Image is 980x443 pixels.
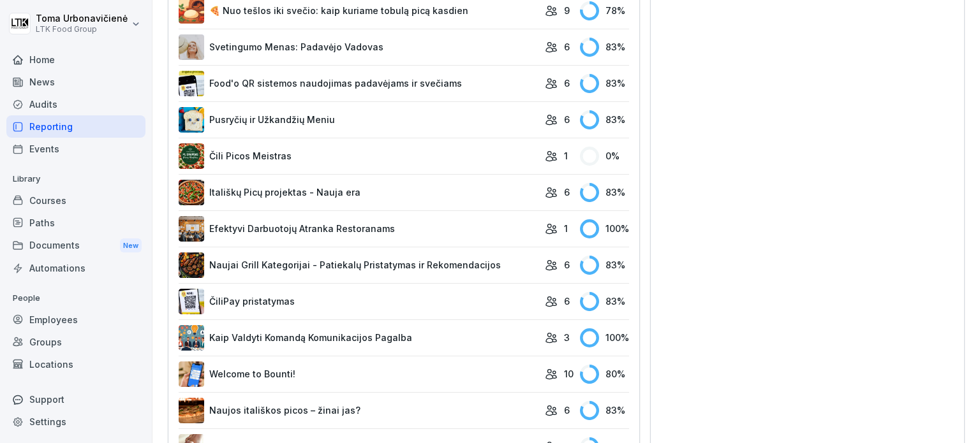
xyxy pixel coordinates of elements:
[179,216,204,242] img: cj2ypqr3rpc0mzs6rxd4ezt5.png
[564,367,574,381] p: 10
[580,292,629,311] div: 83 %
[6,234,145,258] a: DocumentsNew
[6,115,145,138] a: Reporting
[179,361,204,387] img: xgfduithoxxyhirrlmyo7nin.png
[580,38,629,57] div: 83 %
[564,185,570,199] p: 6
[6,410,145,433] a: Settings
[179,361,538,387] a: Welcome to Bounti!
[179,398,204,423] img: j6p8nacpxa9w6vbzyquke6uf.png
[564,4,570,17] p: 9
[6,189,145,212] a: Courses
[564,113,570,126] p: 6
[36,25,128,34] p: LTK Food Group
[179,107,204,133] img: pe4agwvl0z5rluhodf6xscve.png
[6,288,145,309] p: People
[179,252,538,278] a: Naujai Grill Kategorijai - Patiekalų Pristatymas ir Rekomendacijos
[580,147,629,166] div: 0 %
[580,74,629,93] div: 83 %
[179,34,204,60] img: wnpqesb0ja9fwoknan9m59ep.png
[179,252,204,278] img: eoq7vpyjqa4fe4jd0211hped.png
[6,212,145,234] a: Paths
[179,180,538,205] a: Itališkų Picų projektas - Nauja era
[179,216,538,242] a: Efektyvi Darbuotojų Atranka Restoranams
[179,34,538,60] a: Svetingumo Menas: Padavėjo Vadovas
[564,76,570,90] p: 6
[6,234,145,258] div: Documents
[179,398,538,423] a: Naujos itališkos picos – žinai jas?
[179,325,204,351] img: z618rxypiqtftz5qimyyzrxa.png
[564,222,568,235] p: 1
[580,328,629,347] div: 100 %
[580,1,629,20] div: 78 %
[179,325,538,351] a: Kaip Valdyti Komandą Komunikacijos Pagalba
[580,365,629,384] div: 80 %
[6,257,145,279] a: Automations
[580,183,629,202] div: 83 %
[564,149,568,163] p: 1
[564,331,570,344] p: 3
[6,138,145,160] a: Events
[120,238,142,253] div: New
[6,353,145,375] a: Locations
[6,48,145,71] a: Home
[6,71,145,93] a: News
[179,71,538,96] a: Food'o QR sistemos naudojimas padavėjams ir svečiams
[564,294,570,308] p: 6
[179,71,204,96] img: ezydrv8ercmjbqoq1b2vv00y.png
[564,40,570,54] p: 6
[179,289,204,314] img: pa38v36gr7q26ajnrb9myajx.png
[179,143,204,169] img: yo7qqi3zq6jvcu476py35rt8.png
[179,180,204,205] img: vnq8o9l4lxrvjwsmlxb2om7q.png
[6,169,145,189] p: Library
[179,143,538,169] a: Čili Picos Meistras
[36,13,128,24] p: Toma Urbonavičienė
[179,289,538,314] a: ČiliPay pristatymas
[580,219,629,238] div: 100 %
[6,388,145,410] div: Support
[6,309,145,331] a: Employees
[580,110,629,129] div: 83 %
[6,331,145,353] a: Groups
[580,256,629,275] div: 83 %
[564,258,570,272] p: 6
[179,107,538,133] a: Pusryčių ir Užkandžių Meniu
[580,401,629,420] div: 83 %
[6,93,145,115] a: Audits
[564,403,570,417] p: 6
